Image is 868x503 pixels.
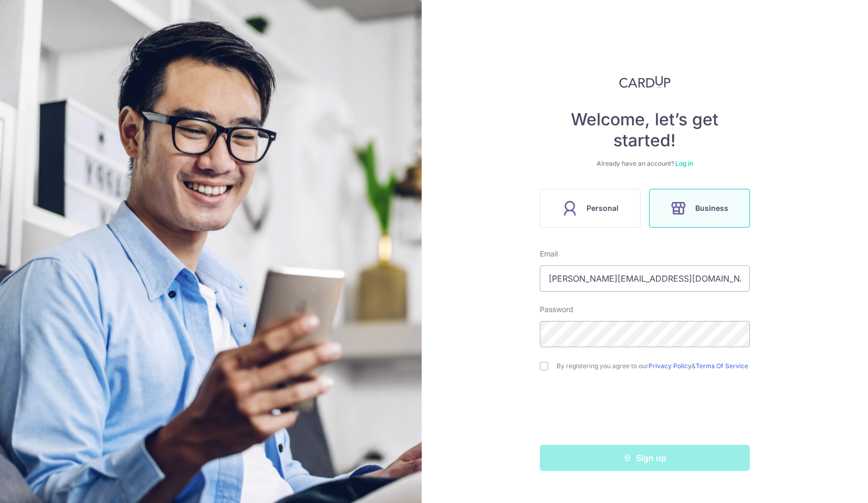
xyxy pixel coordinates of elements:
[557,362,750,370] label: By registering you agree to our &
[649,362,692,370] a: Privacy Policy
[540,265,750,292] input: Enter your Email
[565,391,725,432] iframe: reCAPTCHA
[619,76,671,88] img: CardUp Logo
[696,362,748,370] a: Terms Of Service
[540,159,750,168] div: Already have an account?
[540,304,573,315] label: Password
[540,109,750,151] h4: Welcome, let’s get started!
[536,189,645,228] a: Personal
[587,202,619,215] span: Personal
[540,249,558,259] label: Email
[645,189,754,228] a: Business
[695,202,728,215] span: Business
[675,159,693,167] a: Log in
